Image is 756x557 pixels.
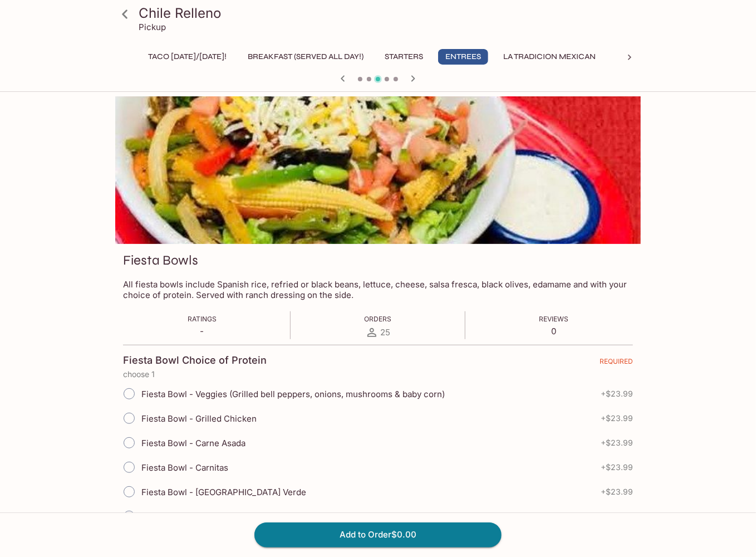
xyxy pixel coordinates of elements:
[381,327,391,338] span: 25
[123,252,198,269] h3: Fiesta Bowls
[188,326,217,336] p: -
[601,463,633,472] span: + $23.99
[188,315,217,323] span: Ratings
[539,326,568,336] p: 0
[141,511,408,522] span: Fiesta Bowl - Seafood (Combo of Grilled White Swai Fish & Shrimp)
[601,389,633,398] span: + $23.99
[141,462,228,473] span: Fiesta Bowl - Carnitas
[611,49,661,65] button: Tacos
[254,522,502,547] button: Add to Order$0.00
[242,49,370,65] button: Breakfast (Served ALL DAY!)
[141,413,257,424] span: Fiesta Bowl - Grilled Chicken
[123,279,633,300] p: All fiesta bowls include Spanish rice, refried or black beans, lettuce, cheese, salsa fresca, bla...
[600,357,633,370] span: REQUIRED
[123,354,267,367] h4: Fiesta Bowl Choice of Protein
[379,49,429,65] button: Starters
[601,438,633,447] span: + $23.99
[139,4,636,22] h3: Chile Relleno
[141,389,445,399] span: Fiesta Bowl - Veggies (Grilled bell peppers, onions, mushrooms & baby corn)
[123,370,633,379] p: choose 1
[141,487,306,497] span: Fiesta Bowl - [GEOGRAPHIC_DATA] Verde
[601,414,633,423] span: + $23.99
[364,315,391,323] span: Orders
[115,96,641,244] div: Fiesta Bowls
[142,49,233,65] button: Taco [DATE]/[DATE]!
[139,22,166,32] p: Pickup
[601,487,633,496] span: + $23.99
[141,438,246,448] span: Fiesta Bowl - Carne Asada
[539,315,568,323] span: Reviews
[438,49,488,65] button: Entrees
[497,49,602,65] button: La Tradicion Mexican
